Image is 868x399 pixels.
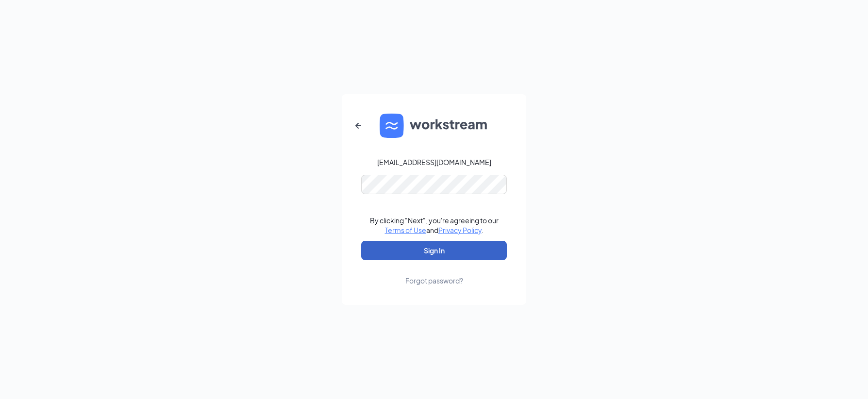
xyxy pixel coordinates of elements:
button: Sign In [361,241,507,260]
div: [EMAIL_ADDRESS][DOMAIN_NAME] [377,157,491,167]
a: Terms of Use [385,226,426,234]
img: WS logo and Workstream text [380,114,488,138]
button: ArrowLeftNew [347,114,370,137]
a: Forgot password? [405,260,463,285]
div: By clicking "Next", you're agreeing to our and . [370,216,499,235]
svg: ArrowLeftNew [352,120,364,132]
div: Forgot password? [405,276,463,285]
a: Privacy Policy [438,226,482,234]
